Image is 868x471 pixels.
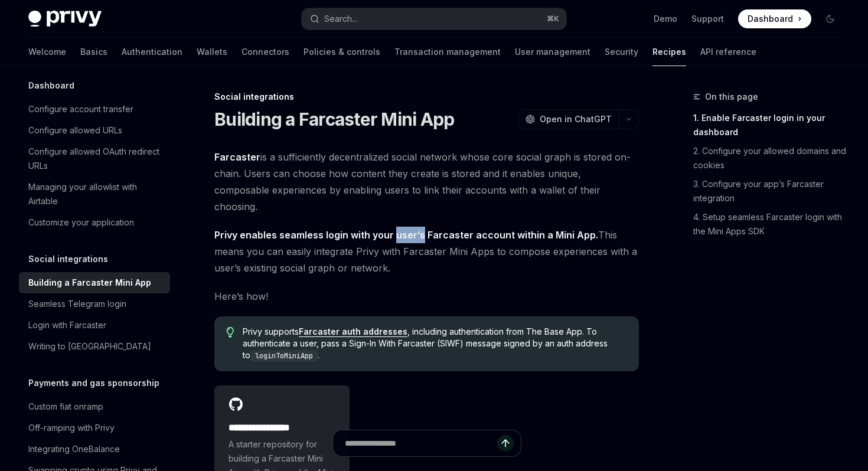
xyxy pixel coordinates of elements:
a: 2. Configure your allowed domains and cookies [693,142,849,175]
a: 3. Configure your app’s Farcaster integration [693,175,849,208]
span: Dashboard [748,13,793,25]
a: Customize your application [19,212,170,233]
button: Open in ChatGPT [518,109,619,129]
a: Building a Farcaster Mini App [19,272,170,293]
span: ⌘ K [547,14,559,24]
div: Integrating OneBalance [28,442,120,456]
a: Configure account transfer [19,99,170,120]
button: Toggle dark mode [821,9,840,28]
div: Building a Farcaster Mini App [28,276,151,290]
a: Support [691,13,724,25]
button: Open search [302,8,566,30]
strong: Privy enables seamless login with your user’s Farcaster account within a Mini App. [214,229,598,241]
a: Security [605,38,638,66]
span: Open in ChatGPT [540,113,612,125]
span: On this page [705,90,758,104]
a: Writing to [GEOGRAPHIC_DATA] [19,336,170,357]
a: 4. Setup seamless Farcaster login with the Mini Apps SDK [693,208,849,241]
a: Transaction management [394,38,501,66]
div: Seamless Telegram login [28,297,126,311]
span: Here’s how! [214,288,639,305]
h5: Payments and gas sponsorship [28,376,159,390]
a: Welcome [28,38,66,66]
div: Managing your allowlist with Airtable [28,180,163,208]
div: Custom fiat onramp [28,400,103,414]
img: dark logo [28,11,102,27]
div: Off-ramping with Privy [28,421,115,435]
a: Dashboard [738,9,811,28]
span: Privy supports , including authentication from The Base App. To authenticate a user, pass a Sign-... [243,326,627,362]
code: loginToMiniApp [250,350,318,362]
a: Off-ramping with Privy [19,417,170,439]
a: Managing your allowlist with Airtable [19,176,170,212]
div: Configure account transfer [28,102,133,116]
a: Authentication [122,38,182,66]
a: Policies & controls [304,38,380,66]
a: API reference [700,38,756,66]
div: Login with Farcaster [28,318,106,332]
button: Send message [497,435,514,452]
a: Farcaster [214,151,260,163]
strong: Farcaster [214,151,260,163]
a: 1. Enable Farcaster login in your dashboard [693,109,849,142]
a: Integrating OneBalance [19,439,170,460]
span: is a sufficiently decentralized social network whose core social graph is stored on-chain. Users ... [214,149,639,215]
input: Ask a question... [345,430,497,456]
a: Configure allowed OAuth redirect URLs [19,141,170,176]
h5: Dashboard [28,78,74,93]
a: Wallets [197,38,227,66]
a: Seamless Telegram login [19,293,170,315]
a: Connectors [242,38,289,66]
a: Basics [80,38,107,66]
div: Configure allowed URLs [28,123,122,138]
a: User management [515,38,590,66]
h1: Building a Farcaster Mini App [214,109,454,130]
a: Login with Farcaster [19,315,170,336]
a: Farcaster auth addresses [299,326,407,337]
div: Customize your application [28,215,134,230]
a: Custom fiat onramp [19,396,170,417]
div: Search... [324,12,357,26]
span: This means you can easily integrate Privy with Farcaster Mini Apps to compose experiences with a ... [214,227,639,276]
svg: Tip [226,327,234,338]
div: Writing to [GEOGRAPHIC_DATA] [28,339,151,354]
a: Demo [654,13,677,25]
div: Social integrations [214,91,639,103]
h5: Social integrations [28,252,108,266]
div: Configure allowed OAuth redirect URLs [28,145,163,173]
a: Recipes [652,38,686,66]
a: Configure allowed URLs [19,120,170,141]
